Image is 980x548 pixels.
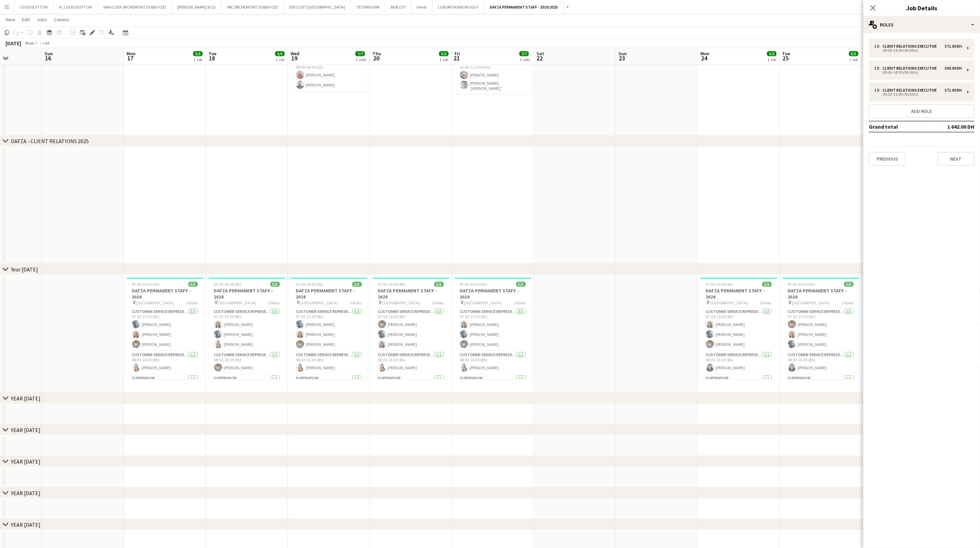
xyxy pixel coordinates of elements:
span: 5/5 [849,51,859,56]
app-job-card: 07:30-16:30 (9h)5/5DAFZA PERMANENT STAFF - 2024 [GEOGRAPHIC_DATA]3 RolesCustomer Service Represen... [209,278,285,379]
div: 09:00-14:30 (5h30m) [874,71,962,74]
app-card-role: Customer Service Representative3/307:30-15:30 (8h)[PERSON_NAME][PERSON_NAME][PERSON_NAME] [700,308,777,351]
app-job-card: 07:30-16:30 (9h)5/5DAFZA PERMANENT STAFF - 2024 [GEOGRAPHIC_DATA]3 RolesCustomer Service Represen... [291,278,367,379]
a: Edit [19,15,33,24]
div: 2 Jobs [520,57,530,62]
div: 1 Job [767,57,776,62]
span: Edit [22,16,30,23]
span: 23 [617,54,627,62]
div: 2 Jobs [356,57,366,62]
div: 571.00 DH [945,88,962,93]
div: 1 x [874,44,883,49]
h3: Job Details [863,3,980,12]
button: LUXURY FASHION GULF [433,0,484,14]
span: 19 [290,54,299,62]
button: Previous [869,152,906,166]
app-card-role: Supervisor1/1 [291,374,367,398]
app-card-role: Client Relations Executive2/208:30-09:30 (1h)[PERSON_NAME][PERSON_NAME] [291,58,367,92]
span: 3 Roles [268,300,280,305]
app-card-role: Customer Service Representative3/307:30-15:30 (8h)[PERSON_NAME][PERSON_NAME][PERSON_NAME] [782,308,859,351]
div: Client Relations Executive [883,66,940,71]
app-job-card: 07:30-16:30 (9h)5/5DAFZA PERMANENT STAFF - 2024 [GEOGRAPHIC_DATA]3 RolesCustomer Service Represen... [373,278,449,379]
button: Fendi [411,0,433,14]
span: 5/5 [434,282,444,287]
span: 18 [208,54,216,62]
span: 7/7 [519,51,529,56]
div: 1 Job [275,57,284,62]
span: 07:30-16:30 (9h) [706,282,734,287]
div: 1 x [874,88,883,93]
span: [GEOGRAPHIC_DATA] [300,300,338,305]
span: 07:30-16:30 (9h) [214,282,242,287]
h3: DAFZA PERMANENT STAFF - 2024 [209,288,285,300]
app-card-role: Client Relations Executive2/212:00-12:30 (30m)[PERSON_NAME][PERSON_NAME] “[PERSON_NAME]” [PERSON_... [454,58,531,94]
div: YEAR [DATE] [11,427,40,433]
div: Client Relations Executive [883,88,940,93]
app-job-card: 07:30-16:30 (9h)5/5DAFZA PERMANENT STAFF - 2024 [GEOGRAPHIC_DATA]3 RolesCustomer Service Represen... [782,278,859,379]
app-card-role: Supervisor1/1 [782,374,859,398]
span: 5/5 [188,282,198,287]
span: 5/5 [844,282,854,287]
app-job-card: 07:30-16:30 (9h)5/5DAFZA PERMANENT STAFF - 2024 [GEOGRAPHIC_DATA]3 RolesCustomer Service Represen... [700,278,777,379]
div: [DATE] [5,40,21,47]
span: 07:30-16:30 (9h) [460,282,488,287]
span: 3 Roles [760,300,772,305]
span: Mon [127,50,135,57]
span: 3 Roles [432,300,444,305]
span: 07:30-16:30 (9h) [378,282,406,287]
span: [GEOGRAPHIC_DATA] [710,300,748,305]
span: 07:30-16:30 (9h) [132,282,160,287]
app-card-role: Customer Service Representative1/108:30-16:30 (8h)[PERSON_NAME] [373,351,449,374]
div: 07:30-16:30 (9h)5/5DAFZA PERMANENT STAFF - 2024 [GEOGRAPHIC_DATA]3 RolesCustomer Service Represen... [127,278,203,379]
app-card-role: Customer Service Representative1/108:30-16:30 (8h)[PERSON_NAME] [209,351,285,374]
app-job-card: 07:30-16:30 (9h)5/5DAFZA PERMANENT STAFF - 2024 [GEOGRAPHIC_DATA]3 RolesCustomer Service Represen... [454,278,531,379]
button: LOUIS VUITTON [14,0,54,14]
span: [GEOGRAPHIC_DATA] [464,300,502,305]
button: DAFZA PERMANENT STAFF - 2019/2025 [484,0,564,14]
app-card-role: Customer Service Representative1/108:30-16:30 (8h)[PERSON_NAME] [291,351,367,374]
span: 3 Roles [186,300,198,305]
app-card-role: Customer Service Representative1/108:30-16:30 (8h)[PERSON_NAME] [127,351,203,374]
span: [GEOGRAPHIC_DATA] [219,300,256,305]
button: VAN CLEEF (RICHEMONT DUBAI FZE) [98,0,172,14]
div: YEAR [DATE] [11,490,40,497]
span: 5/5 [767,51,777,56]
span: 24 [699,54,709,62]
span: 17 [126,54,135,62]
span: Week 7 [23,40,40,46]
h3: DAFZA PERMANENT STAFF - 2024 [373,288,449,300]
span: 3 Roles [842,300,854,305]
app-card-role: Customer Service Representative3/307:30-15:30 (8h)[PERSON_NAME][PERSON_NAME][PERSON_NAME] [373,308,449,351]
span: 5/5 [352,282,362,287]
button: EXECUJET [GEOGRAPHIC_DATA] [284,0,351,14]
span: 5/5 [516,282,526,287]
div: 1 Job [193,57,202,62]
div: +04 [43,40,49,46]
div: Roles [863,16,980,33]
button: BERLUTI [385,0,411,14]
span: [GEOGRAPHIC_DATA] [792,300,830,305]
a: View [3,15,18,24]
span: 07:30-16:30 (9h) [296,282,324,287]
span: Comms [54,16,69,23]
app-card-role: Customer Service Representative3/307:30-15:30 (8h)[PERSON_NAME][PERSON_NAME][PERSON_NAME] [209,308,285,351]
h3: DAFZA PERMANENT STAFF - 2024 [127,288,203,300]
div: 09:30-15:00 (5h30m) [874,93,962,96]
app-card-role: Supervisor1/1 [127,374,203,398]
button: Next [937,152,975,166]
div: Client Relations Executive [883,44,940,49]
app-card-role: Supervisor1/1 [209,374,285,398]
span: Jobs [37,16,47,23]
span: 22 [535,54,544,62]
td: Grand total [869,121,931,132]
div: 1 Job [439,57,448,62]
div: 571.00 DH [945,44,962,49]
app-card-role: Customer Service Representative1/108:30-16:30 (8h)[PERSON_NAME] [782,351,859,374]
div: Year [DATE] [11,266,38,273]
h3: DAFZA PERMANENT STAFF - 2024 [700,288,777,300]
